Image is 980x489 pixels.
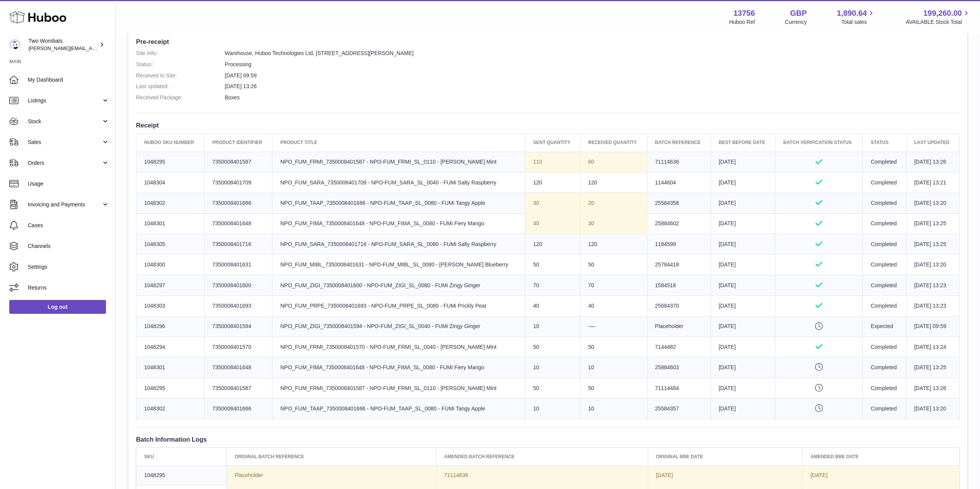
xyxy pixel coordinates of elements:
[906,152,960,172] td: [DATE] 13:26
[580,275,647,295] td: 70
[647,172,711,193] td: 1144604
[647,255,711,275] td: 25784418
[729,18,755,26] div: Huboo Ref
[525,296,580,316] td: 40
[136,296,205,316] td: 1048303
[580,296,647,316] td: 40
[711,296,775,316] td: [DATE]
[9,300,106,314] a: Log out
[235,472,263,478] span: Placeholder
[711,337,775,357] td: [DATE]
[136,121,960,129] h3: Receipt
[803,447,960,466] th: Amended BBE Date
[906,213,960,234] td: [DATE] 13:25
[647,399,711,419] td: 25584357
[906,193,960,213] td: [DATE] 13:20
[136,83,225,90] dt: Last updated:
[144,472,165,478] span: 1048295
[647,213,711,234] td: 25884602
[272,337,525,357] td: NPO_FUM_FRMI_7350008401570 - NPO-FUM_FRMI_SL_0040 - [PERSON_NAME] Mint
[525,378,580,398] td: 50
[906,172,960,193] td: [DATE] 13:21
[136,61,225,68] dt: Status:
[656,472,673,478] span: [DATE]
[272,255,525,275] td: NPO_FUM_MIBL_7350008401631 - NPO-FUM_MIBL_SL_0080 - [PERSON_NAME] Blueberry
[28,243,109,250] span: Channels
[923,8,962,18] span: 199,260.00
[204,234,272,255] td: 7350008401716
[444,472,468,478] span: 71114636
[580,357,647,378] td: 10
[647,134,711,152] th: Batch Reference
[733,8,755,18] strong: 13756
[863,255,906,275] td: Completed
[580,152,647,172] td: 60
[136,255,205,275] td: 1048300
[436,447,648,466] th: Amended Batch Reference
[204,213,272,234] td: 7350008401648
[580,255,647,275] td: 50
[204,337,272,357] td: 7350008401570
[28,118,101,125] span: Stock
[580,172,647,193] td: 120
[775,134,863,152] th: Batch Verification Status
[525,255,580,275] td: 50
[525,134,580,152] th: Sent Quantity
[204,134,272,152] th: Product Identifier
[204,399,272,419] td: 7350008401686
[28,201,101,208] span: Invoicing and Payments
[863,193,906,213] td: Completed
[863,316,906,337] td: Expected
[580,134,647,152] th: Received Quantity
[525,399,580,419] td: 10
[711,193,775,213] td: [DATE]
[525,152,580,172] td: 110
[906,275,960,295] td: [DATE] 13:23
[711,172,775,193] td: [DATE]
[136,37,960,46] h3: Pre-receipt
[810,472,827,478] span: [DATE]
[906,316,960,337] td: [DATE] 09:59
[790,8,807,18] strong: GBP
[863,296,906,316] td: Completed
[225,94,960,101] dd: Boxes
[841,18,876,26] span: Total sales
[711,399,775,419] td: [DATE]
[204,172,272,193] td: 7350008401709
[272,193,525,213] td: NPO_FUM_TAAP_7350008401686 - NPO-FUM_TAAP_SL_0080 - FUMi Tangy Apple
[711,275,775,295] td: [DATE]
[647,337,711,357] td: 7144482
[711,152,775,172] td: [DATE]
[204,255,272,275] td: 7350008401631
[136,378,205,398] td: 1048295
[647,296,711,316] td: 25684370
[863,337,906,357] td: Completed
[136,234,205,255] td: 1048305
[28,263,109,271] span: Settings
[906,255,960,275] td: [DATE] 13:20
[711,378,775,398] td: [DATE]
[906,357,960,378] td: [DATE] 13:25
[28,159,101,167] span: Orders
[863,399,906,419] td: Completed
[136,94,225,101] dt: Received Package:
[136,193,205,213] td: 1048302
[136,447,227,466] th: SKU
[225,83,960,90] dd: [DATE] 13:26
[580,378,647,398] td: 50
[272,357,525,378] td: NPO_FUM_FIMA_7350008401648 - NPO-FUM_FIMA_SL_0080 - FUMi Fiery Mango
[647,357,711,378] td: 25884603
[906,378,960,398] td: [DATE] 13:26
[204,152,272,172] td: 7350008401587
[225,61,960,68] dd: Processing
[711,316,775,337] td: [DATE]
[272,399,525,419] td: NPO_FUM_TAAP_7350008401686 - NPO-FUM_TAAP_SL_0080 - FUMi Tangy Apple
[647,234,711,255] td: 1184599
[204,357,272,378] td: 7350008401648
[647,152,711,172] td: 71114636
[29,37,98,52] div: Two Wombats
[272,378,525,398] td: NPO_FUM_FRMI_7350008401587 - NPO-FUM_FRMI_SL_0110 - [PERSON_NAME] Mint
[225,50,960,57] dd: Warehouse, Huboo Technologies Ltd, [STREET_ADDRESS][PERSON_NAME]
[580,337,647,357] td: 50
[272,134,525,152] th: Product title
